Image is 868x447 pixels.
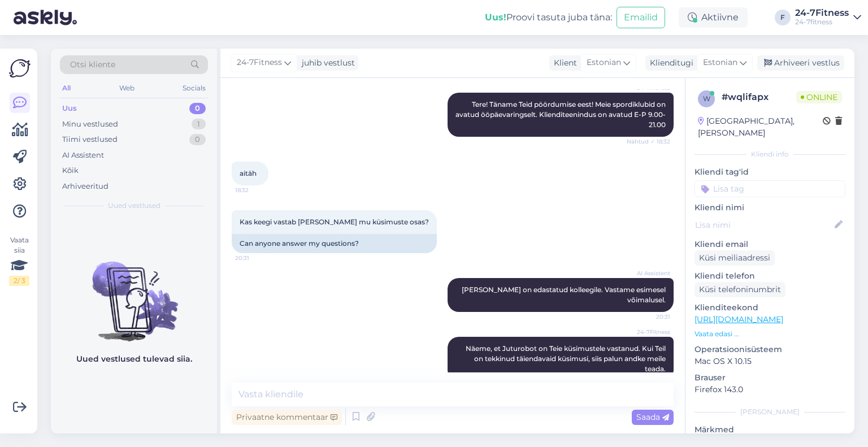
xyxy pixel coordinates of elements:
span: Online [796,91,842,103]
button: Emailid [617,7,665,28]
div: # wqlifapx [722,90,796,104]
span: 20:31 [628,313,670,321]
div: 2 / 3 [9,276,29,286]
div: 24-7Fitness [795,8,849,18]
div: Aktiivne [679,7,748,28]
a: 24-7Fitness24-7fitness [795,8,861,27]
div: Kliendi info [695,149,845,159]
div: Can anyone answer my questions? [232,234,437,253]
p: Kliendi tag'id [695,166,845,178]
div: Web [117,81,137,96]
p: Kliendi email [695,238,845,250]
div: [PERSON_NAME] [695,407,845,417]
div: All [60,81,73,96]
input: Lisa tag [695,180,845,197]
span: Nähtud ✓ 18:32 [627,137,670,146]
div: Küsi meiliaadressi [695,250,775,266]
span: w [703,94,710,103]
img: Askly Logo [9,58,31,79]
a: [URL][DOMAIN_NAME] [695,314,783,324]
div: Privaatne kommentaar [232,410,342,425]
div: 24-7fitness [795,18,849,27]
p: Mac OS X 10.15 [695,355,845,367]
span: Uued vestlused [108,201,160,211]
div: Vaata siia [9,235,29,286]
div: Arhiveeritud [62,181,108,192]
div: Tiimi vestlused [62,134,118,145]
input: Lisa nimi [695,219,832,231]
span: 20:31 [235,254,277,262]
span: Tere! Täname Teid pöördumise eest! Meie spordiklubid on avatud ööpäevaringselt. Klienditeenindus ... [455,100,667,129]
div: 1 [192,119,206,130]
p: Operatsioonisüsteem [695,344,845,355]
span: Näeme, et Juturobot on Teie küsimustele vastanud. Kui Teil on tekkinud täiendavaid küsimusi, siis... [466,344,667,373]
p: Kliendi telefon [695,270,845,282]
div: Minu vestlused [62,119,118,130]
p: Firefox 143.0 [695,384,845,396]
div: AI Assistent [62,150,104,161]
div: 0 [189,103,206,114]
span: aitäh [240,169,257,177]
span: Estonian [587,57,621,69]
span: 18:32 [235,186,277,194]
div: juhib vestlust [297,57,355,69]
span: 24-7Fitness [628,328,670,336]
p: Vaata edasi ... [695,329,845,339]
span: Estonian [703,57,737,69]
div: F [775,10,791,25]
b: Uus! [485,12,506,23]
div: Klienditugi [645,57,693,69]
div: Proovi tasuta juba täna: [485,11,612,24]
span: [PERSON_NAME] on edastatud kolleegile. Vastame esimesel võimalusel. [462,285,667,304]
p: Uued vestlused tulevad siia. [76,353,192,365]
span: AI Assistent [628,269,670,277]
p: Klienditeekond [695,302,845,314]
div: Socials [180,81,208,96]
p: Brauser [695,372,845,384]
div: Kõik [62,165,79,176]
span: Kas keegi vastab [PERSON_NAME] mu küsimuste osas? [240,218,429,226]
div: [GEOGRAPHIC_DATA], [PERSON_NAME] [698,115,823,139]
p: Märkmed [695,424,845,436]
div: 0 [189,134,206,145]
span: 24-7Fitness [237,57,282,69]
span: Otsi kliente [70,59,115,71]
span: Saada [636,412,669,422]
img: No chats [51,241,217,343]
div: Uus [62,103,77,114]
p: Kliendi nimi [695,202,845,214]
div: Küsi telefoninumbrit [695,282,785,297]
div: Arhiveeri vestlus [757,55,844,71]
div: Klient [549,57,577,69]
